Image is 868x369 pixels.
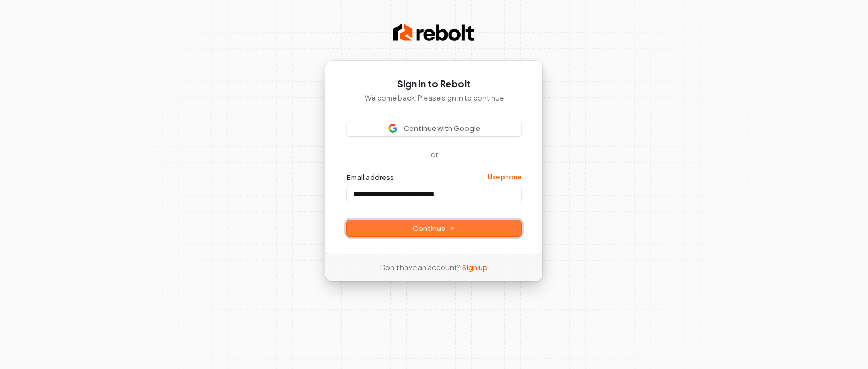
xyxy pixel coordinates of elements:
img: Rebolt Logo [393,22,475,43]
a: Sign up [462,262,488,272]
button: Continue [347,220,521,236]
button: Sign in with GoogleContinue with Google [347,120,521,136]
span: Continue [413,223,455,233]
span: Continue with Google [404,123,480,133]
h1: Sign in to Rebolt [347,78,521,91]
img: Sign in with Google [388,124,397,133]
p: or [431,149,438,159]
span: Don’t have an account? [380,262,460,272]
a: Use phone [488,173,521,182]
label: Email address [347,172,394,182]
p: Welcome back! Please sign in to continue [347,93,521,103]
